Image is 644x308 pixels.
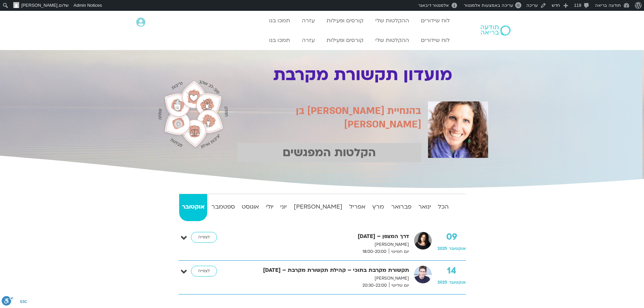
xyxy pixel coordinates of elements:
[239,194,262,221] a: אוגוסט
[389,282,409,289] span: יום שלישי
[415,194,434,221] a: ינואר
[209,194,238,221] a: ספטמבר
[415,202,434,212] strong: ינואר
[464,3,513,8] span: עריכה באמצעות אלמנטור
[291,202,345,212] strong: [PERSON_NAME]
[437,266,466,276] strong: 14
[369,202,387,212] strong: מרץ
[299,34,318,47] a: עזרה
[418,34,453,47] a: לוח שידורים
[369,194,387,221] a: מרץ
[323,34,367,47] a: קורסים ופעילות
[291,194,345,221] a: [PERSON_NAME]
[263,202,276,212] strong: יולי
[266,34,293,47] a: תמכו בנו
[21,3,57,8] span: [PERSON_NAME]
[263,194,276,221] a: יולי
[347,194,368,221] a: אפריל
[299,14,318,27] a: עזרה
[209,202,238,212] strong: ספטמבר
[323,14,367,27] a: קורסים ופעילות
[239,202,262,212] strong: אוגוסט
[234,66,492,85] h1: מועדון תקשורת מקרבת
[437,246,447,251] span: 2025
[278,202,289,212] strong: יוני
[191,266,217,277] a: לצפייה
[418,14,453,27] a: לוח שידורים
[481,25,510,35] img: תודעה בריאה
[372,34,412,47] a: ההקלטות שלי
[388,194,414,221] a: פברואר
[449,280,466,285] span: אוקטובר
[179,202,207,212] strong: אוקטובר
[296,104,421,131] span: בהנחיית [PERSON_NAME] בן [PERSON_NAME]
[232,275,409,282] p: [PERSON_NAME]
[191,232,217,243] a: לצפייה
[435,202,451,212] strong: הכל
[232,266,409,275] strong: תקשורת מקרבת בתוכי – קהילת תקשורת מקרבת – [DATE]
[360,248,389,255] span: 18:00-20:00
[437,232,466,242] strong: 09
[388,202,414,212] strong: פברואר
[449,246,466,251] span: אוקטובר
[435,194,451,221] a: הכל
[232,232,409,241] strong: דרך המצפן – [DATE]
[347,202,368,212] strong: אפריל
[266,14,293,27] a: תמכו בנו
[437,280,447,285] span: 2025
[278,194,289,221] a: יוני
[232,241,409,248] p: [PERSON_NAME]
[179,194,207,221] a: אוקטובר
[237,143,421,162] p: הקלטות המפגשים
[389,248,409,255] span: יום חמישי
[372,14,412,27] a: ההקלטות שלי
[360,282,389,289] span: 20:30-22:00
